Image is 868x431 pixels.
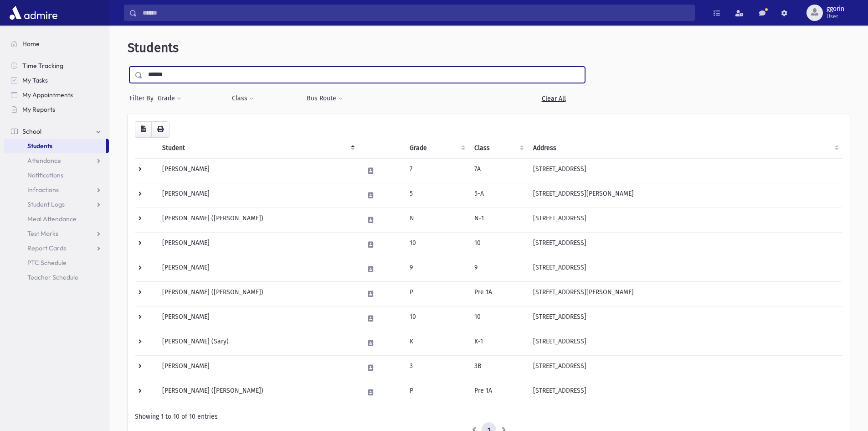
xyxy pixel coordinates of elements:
a: Infractions [4,182,109,197]
a: School [4,124,109,139]
td: 10 [469,306,528,331]
span: Students [128,40,179,55]
td: [STREET_ADDRESS] [528,208,842,232]
span: ggorin [827,5,844,13]
td: 10 [404,232,469,257]
th: Student: activate to sort column descending [157,138,359,159]
td: [STREET_ADDRESS] [528,257,842,281]
span: Meal Attendance [27,215,77,223]
td: [STREET_ADDRESS] [528,331,842,355]
td: K-1 [469,331,528,355]
span: School [22,127,41,135]
td: Pre 1A [469,380,528,405]
td: [PERSON_NAME] [157,306,359,331]
td: [PERSON_NAME] [157,183,359,208]
a: Report Cards [4,241,109,255]
td: P [404,380,469,405]
span: Attendance [27,156,61,165]
td: [PERSON_NAME] [157,355,359,380]
button: Bus Route [306,90,343,107]
span: Student Logs [27,200,65,208]
td: N-1 [469,208,528,232]
a: Home [4,36,109,51]
img: AdmirePro [7,4,60,22]
span: Time Tracking [22,62,63,70]
th: Address: activate to sort column ascending [528,138,842,159]
a: Meal Attendance [4,212,109,226]
a: Notifications [4,168,109,182]
button: Print [151,121,169,138]
td: [STREET_ADDRESS][PERSON_NAME] [528,183,842,208]
td: [STREET_ADDRESS] [528,158,842,183]
a: Time Tracking [4,58,109,73]
td: [PERSON_NAME] ([PERSON_NAME]) [157,281,359,306]
input: Search [137,5,694,21]
td: [STREET_ADDRESS] [528,380,842,405]
td: [STREET_ADDRESS] [528,306,842,331]
a: Test Marks [4,226,109,241]
a: Teacher Schedule [4,270,109,285]
td: [STREET_ADDRESS] [528,355,842,380]
td: 10 [404,306,469,331]
td: [PERSON_NAME] ([PERSON_NAME]) [157,380,359,405]
td: [PERSON_NAME] [157,158,359,183]
td: [STREET_ADDRESS][PERSON_NAME] [528,281,842,306]
span: Students [27,142,52,150]
button: CSV [135,121,152,138]
td: 10 [469,232,528,257]
button: Class [231,90,254,107]
span: PTC Schedule [27,259,67,267]
td: 3 [404,355,469,380]
a: My Tasks [4,73,109,88]
th: Class: activate to sort column ascending [469,138,528,159]
td: [PERSON_NAME] ([PERSON_NAME]) [157,208,359,232]
td: 9 [404,257,469,281]
span: User [827,13,844,20]
span: Teacher Schedule [27,273,78,281]
span: Report Cards [27,244,66,252]
span: Test Marks [27,229,58,238]
span: Home [22,40,40,48]
td: [PERSON_NAME] [157,232,359,257]
span: Filter By [129,93,157,103]
td: [PERSON_NAME] [157,257,359,281]
td: [STREET_ADDRESS] [528,232,842,257]
span: My Appointments [22,91,73,99]
td: 9 [469,257,528,281]
a: My Reports [4,102,109,117]
td: 5 [404,183,469,208]
td: K [404,331,469,355]
td: 7 [404,158,469,183]
td: P [404,281,469,306]
td: [PERSON_NAME] (Sary) [157,331,359,355]
a: Attendance [4,153,109,168]
th: Grade: activate to sort column ascending [404,138,469,159]
a: Student Logs [4,197,109,212]
span: Infractions [27,186,59,194]
td: Pre 1A [469,281,528,306]
a: Clear All [522,90,585,107]
td: 5-A [469,183,528,208]
span: My Tasks [22,76,48,84]
a: My Appointments [4,88,109,102]
span: My Reports [22,105,55,114]
a: PTC Schedule [4,255,109,270]
div: Showing 1 to 10 of 10 entries [135,412,842,421]
span: Notifications [27,171,63,179]
a: Students [4,139,106,153]
button: Grade [157,90,182,107]
td: 3B [469,355,528,380]
td: 7A [469,158,528,183]
td: N [404,208,469,232]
